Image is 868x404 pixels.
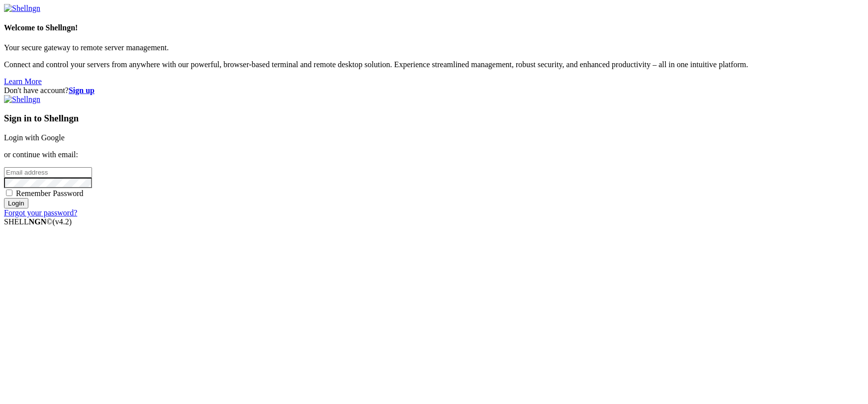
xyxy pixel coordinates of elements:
input: Remember Password [6,190,12,196]
span: Remember Password [16,189,84,198]
p: Your secure gateway to remote server management. [4,43,864,52]
span: 4.2.0 [53,217,72,226]
input: Email address [4,167,92,178]
input: Login [4,198,28,208]
div: Don't have account? [4,86,864,95]
h4: Welcome to Shellngn! [4,23,864,32]
a: Sign up [69,86,95,95]
img: Shellngn [4,4,40,13]
a: Learn More [4,77,42,86]
span: SHELL © [4,217,72,226]
a: Forgot your password? [4,208,77,217]
img: Shellngn [4,95,40,104]
b: NGN [29,217,47,226]
h3: Sign in to Shellngn [4,113,864,124]
a: Login with Google [4,133,65,142]
p: Connect and control your servers from anywhere with our powerful, browser-based terminal and remo... [4,60,864,69]
p: or continue with email: [4,150,864,159]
